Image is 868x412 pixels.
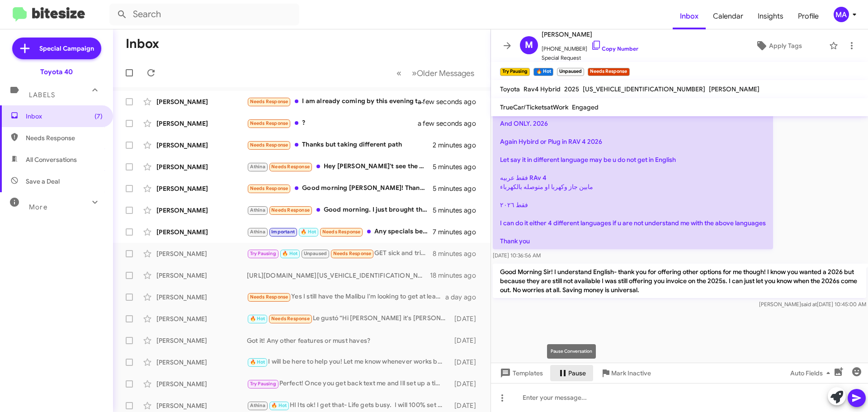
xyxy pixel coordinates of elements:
[542,29,638,40] span: [PERSON_NAME]
[430,271,483,280] div: 18 minutes ago
[769,38,802,54] span: Apply Tags
[247,161,433,172] div: Hey [PERSON_NAME]'t see the Crown mentioned in the list of invoice pricing models. Yes? No?
[500,68,530,76] small: Try Pausing
[156,336,247,345] div: [PERSON_NAME]
[26,155,77,164] span: All Conversations
[396,67,401,79] span: «
[247,227,433,237] div: Any specials being ran on the 4Runners?
[250,207,265,213] span: Athina
[391,64,407,82] button: Previous
[282,251,297,256] span: 🔥 Hot
[493,264,866,298] p: Good Morning Sir! I understand English- thank you for offering other options for me though! I kno...
[801,301,817,308] span: said at
[156,97,247,106] div: [PERSON_NAME]
[450,336,483,345] div: [DATE]
[250,316,265,322] span: 🔥 Hot
[271,316,310,322] span: Needs Response
[250,294,288,300] span: Needs Response
[433,141,483,150] div: 2 minutes ago
[156,401,247,410] div: [PERSON_NAME]
[673,3,706,29] span: Inbox
[542,40,638,53] span: [PHONE_NUMBER]
[547,344,596,359] div: Pause Conversation
[445,293,483,302] div: a day ago
[834,7,849,22] div: MA
[564,85,579,93] span: 2025
[156,206,247,215] div: [PERSON_NAME]
[250,164,265,170] span: Athina
[593,365,658,381] button: Mark Inactive
[29,203,47,211] span: More
[542,53,638,62] span: Special Request
[706,3,750,29] a: Calendar
[250,185,288,191] span: Needs Response
[156,227,247,237] div: [PERSON_NAME]
[406,64,480,82] button: Next
[433,184,483,193] div: 5 minutes ago
[247,140,433,150] div: Thanks but taking different path
[26,112,103,121] span: Inbox
[322,229,361,235] span: Needs Response
[156,314,247,323] div: [PERSON_NAME]
[417,68,474,78] span: Older Messages
[271,229,295,235] span: Important
[433,227,483,237] div: 7 minutes ago
[583,85,705,93] span: [US_VEHICLE_IDENTIFICATION_NUMBER]
[500,103,568,111] span: TrueCar/TicketsatWork
[247,271,430,280] div: [URL][DOMAIN_NAME][US_VEHICLE_IDENTIFICATION_NUMBER]
[247,400,450,411] div: HI Its ok! I get that- Life gets busy. I will 100% set you up with [PERSON_NAME]- We will see you...
[40,67,73,76] div: Toyota 40
[450,358,483,367] div: [DATE]
[247,183,433,194] div: Good morning [PERSON_NAME]! Thank you for reaching out. My wife and I have decided to delay our n...
[156,141,247,150] div: [PERSON_NAME]
[588,68,629,76] small: Needs Response
[333,251,372,256] span: Needs Response
[247,357,450,367] div: I will be here to help you! Let me know whenever works best for you
[94,112,103,121] span: (7)
[301,229,316,235] span: 🔥 Hot
[156,249,247,258] div: [PERSON_NAME]
[39,44,94,53] span: Special Campaign
[550,365,593,381] button: Pause
[826,7,858,22] button: MA
[450,314,483,323] div: [DATE]
[271,164,310,170] span: Needs Response
[109,4,299,25] input: Search
[247,96,429,107] div: I am already coming by this evening to meet [PERSON_NAME]. Thanks for your message
[525,38,533,52] span: M
[611,365,651,381] span: Mark Inactive
[429,119,483,128] div: a few seconds ago
[126,37,159,51] h1: Inbox
[557,68,584,76] small: Unpaused
[156,358,247,367] div: [PERSON_NAME]
[247,336,450,345] div: Got it! Any other features or must haves?
[491,365,550,381] button: Templates
[493,252,541,259] span: [DATE] 10:36:56 AM
[250,381,276,387] span: Try Pausing
[250,403,265,408] span: Athina
[271,207,310,213] span: Needs Response
[392,64,480,82] nav: Page navigation example
[247,248,433,259] div: GET sick and tried of chasing me like that Please do not try again Only And one more time ONLY RA...
[156,162,247,171] div: [PERSON_NAME]
[450,401,483,410] div: [DATE]
[750,3,791,29] a: Insights
[12,38,101,59] a: Special Campaign
[500,85,520,93] span: Toyota
[26,133,103,142] span: Needs Response
[156,379,247,388] div: [PERSON_NAME]
[250,142,288,148] span: Needs Response
[791,3,826,29] span: Profile
[250,229,265,235] span: Athina
[247,205,433,215] div: Good morning. I just brought the Camry with the White Exterior and Red inside XSE AWD at [PERSON_...
[26,177,60,186] span: Save a Deal
[790,365,834,381] span: Auto Fields
[572,103,599,111] span: Engaged
[524,85,561,93] span: Rav4 Hybrid
[247,118,429,128] div: ?
[498,365,543,381] span: Templates
[29,91,55,99] span: Labels
[250,99,288,104] span: Needs Response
